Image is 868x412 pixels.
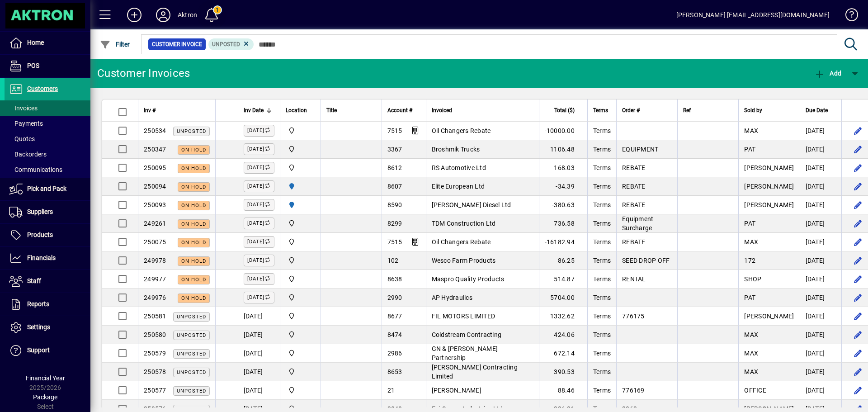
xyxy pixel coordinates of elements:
[9,104,38,112] span: Invoices
[593,164,611,171] span: Terms
[806,105,828,115] span: Due Date
[851,290,865,305] button: Edit
[432,164,486,171] span: RS Automotive Ltd
[432,364,518,380] span: [PERSON_NAME] Contracting Limited
[181,240,206,246] span: On hold
[432,105,452,115] span: Invoiced
[622,275,646,283] span: RENTAL
[144,368,166,375] span: 250578
[851,235,865,249] button: Edit
[539,381,587,400] td: 88.46
[212,41,240,47] span: Unposted
[593,146,611,153] span: Terms
[800,326,841,344] td: [DATE]
[177,314,206,320] span: Unposted
[812,65,844,81] button: Add
[244,143,274,155] label: [DATE]
[387,331,402,338] span: 8474
[432,313,495,320] span: FIL MOTORS LIMITED
[9,120,43,127] span: Payments
[800,307,841,326] td: [DATE]
[539,363,587,381] td: 390.53
[5,55,90,77] a: POS
[622,238,646,246] span: REBATE
[806,105,836,115] div: Due Date
[851,179,865,194] button: Edit
[5,201,90,223] a: Suppliers
[5,32,90,54] a: Home
[177,128,206,134] span: Unposted
[27,277,41,284] span: Staff
[144,201,166,208] span: 250093
[387,105,412,115] span: Account #
[286,126,315,136] span: Central
[676,8,830,22] div: [PERSON_NAME] [EMAIL_ADDRESS][DOMAIN_NAME]
[593,368,611,375] span: Terms
[744,127,758,134] span: MAX
[27,300,49,308] span: Reports
[5,162,90,177] a: Communications
[33,393,57,401] span: Package
[539,233,587,251] td: -16182.94
[683,105,691,115] span: Ref
[800,214,841,233] td: [DATE]
[244,180,274,192] label: [DATE]
[432,275,505,283] span: Maspro Quality Products
[744,105,794,115] div: Sold by
[851,272,865,286] button: Edit
[744,146,755,153] span: PAT
[286,293,315,303] span: Central
[545,105,583,115] div: Total ($)
[851,142,865,156] button: Edit
[622,183,646,190] span: REBATE
[144,238,166,246] span: 250075
[800,140,841,159] td: [DATE]
[286,181,315,191] span: HAMILTON
[177,351,206,357] span: Unposted
[181,166,206,171] span: On hold
[149,7,178,23] button: Profile
[387,127,402,134] span: 7515
[177,388,206,394] span: Unposted
[622,215,653,232] span: Equipment Surcharge
[800,381,841,400] td: [DATE]
[286,274,315,284] span: Central
[286,237,315,247] span: Central
[683,105,733,115] div: Ref
[622,146,658,153] span: EQUIPMENT
[27,323,50,331] span: Settings
[851,123,865,138] button: Edit
[432,201,511,208] span: [PERSON_NAME] Diesel Ltd
[593,105,608,115] span: Terms
[181,295,206,301] span: On hold
[851,198,865,212] button: Edit
[387,257,399,264] span: 102
[144,294,166,301] span: 249976
[244,105,264,115] span: Inv Date
[539,214,587,233] td: 736.58
[744,294,755,301] span: PAT
[152,40,202,49] span: Customer Invoice
[744,313,794,320] span: [PERSON_NAME]
[27,208,53,215] span: Suppliers
[27,85,58,92] span: Customers
[539,326,587,344] td: 424.06
[178,8,197,22] div: Aktron
[800,289,841,307] td: [DATE]
[177,369,206,375] span: Unposted
[244,255,274,266] label: [DATE]
[177,332,206,338] span: Unposted
[26,374,65,382] span: Financial Year
[98,36,132,52] button: Filter
[622,105,672,115] div: Order #
[800,177,841,196] td: [DATE]
[800,251,841,270] td: [DATE]
[181,277,206,283] span: On hold
[387,164,402,171] span: 8612
[593,275,611,283] span: Terms
[326,105,376,115] div: Title
[593,127,611,134] span: Terms
[387,350,402,357] span: 2986
[286,311,315,321] span: Central
[593,220,611,227] span: Terms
